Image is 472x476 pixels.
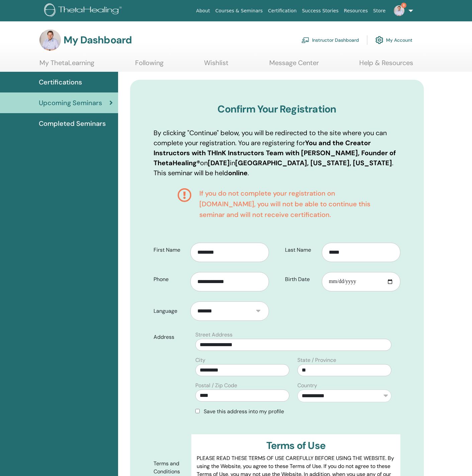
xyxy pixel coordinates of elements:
span: Completed Seminars [39,118,106,129]
a: Instructor Dashboard [301,33,359,47]
b: [GEOGRAPHIC_DATA], [US_STATE], [US_STATE] [235,159,392,167]
b: online [228,169,248,177]
a: Resources [341,5,371,17]
h4: If you do not complete your registration on [DOMAIN_NAME], you will not be able to continue this ... [199,188,377,220]
a: Message Center [269,59,319,72]
label: Phone [149,273,190,286]
span: Upcoming Seminars [39,98,102,108]
img: default.jpg [394,5,404,16]
a: Store [371,5,388,17]
img: cog.svg [375,34,383,46]
a: Help & Resources [359,59,413,72]
a: About [193,5,212,17]
a: My Account [375,33,412,47]
img: logo.png [44,3,124,18]
a: Following [135,59,164,72]
img: chalkboard-teacher.svg [301,37,309,43]
img: default.jpg [39,29,61,51]
label: Country [297,382,317,390]
label: Birth Date [280,273,322,286]
b: [DATE] [208,159,230,167]
b: You and the Creator Instructors with THInK Instructors Team with [PERSON_NAME], Founder of ThetaH... [154,139,396,167]
label: Postal / Zip Code [195,382,237,390]
h3: Terms of Use [197,440,395,452]
label: Language [149,305,190,317]
label: Last Name [280,244,322,256]
a: My ThetaLearning [39,59,94,72]
label: Address [149,331,191,343]
a: Certification [265,5,299,17]
span: 8 [401,3,406,8]
a: Courses & Seminars [213,5,266,17]
label: State / Province [297,356,336,364]
label: First Name [149,244,190,256]
p: By clicking "Continue" below, you will be redirected to the site where you can complete your regi... [154,128,400,178]
label: City [195,356,205,364]
a: Wishlist [204,59,228,72]
label: Street Address [195,331,232,339]
span: Certifications [39,77,82,87]
span: Save this address into my profile [204,408,284,415]
a: Success Stories [299,5,341,17]
h3: Confirm Your Registration [154,103,400,115]
h3: My Dashboard [64,34,132,46]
